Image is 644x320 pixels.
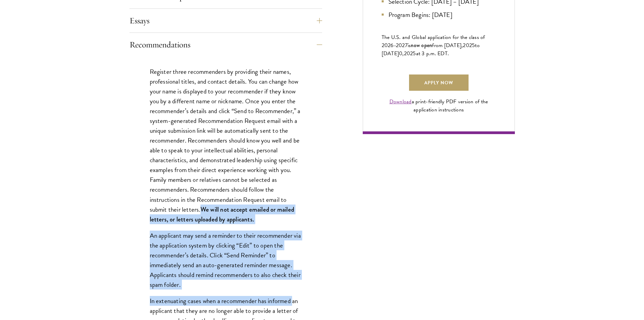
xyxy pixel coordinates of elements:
[399,49,402,58] span: 0
[408,41,411,49] span: is
[382,98,496,114] div: a print-friendly PDF version of the application instructions
[150,205,294,224] strong: We will not accept emailed or mailed letters, or letters uploaded by applicants.
[405,41,408,49] span: 7
[382,33,485,49] span: The U.S. and Global application for the class of 202
[411,41,432,49] span: now open
[150,67,302,224] p: Register three recommenders by providing their names, professional titles, and contact details. Y...
[382,10,496,20] li: Program Begins: [DATE]
[129,37,322,53] button: Recommendations
[389,98,412,106] a: Download
[150,231,302,290] p: An applicant may send a reminder to their recommender via the application system by clicking “Edi...
[390,41,393,49] span: 6
[463,41,472,49] span: 202
[416,49,449,58] span: at 3 p.m. EDT.
[409,74,469,91] a: Apply Now
[432,41,463,49] span: from [DATE],
[402,49,404,58] span: ,
[413,49,416,58] span: 5
[382,41,480,58] span: to [DATE]
[394,41,405,49] span: -202
[472,41,475,49] span: 5
[404,49,413,58] span: 202
[129,13,322,29] button: Essays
